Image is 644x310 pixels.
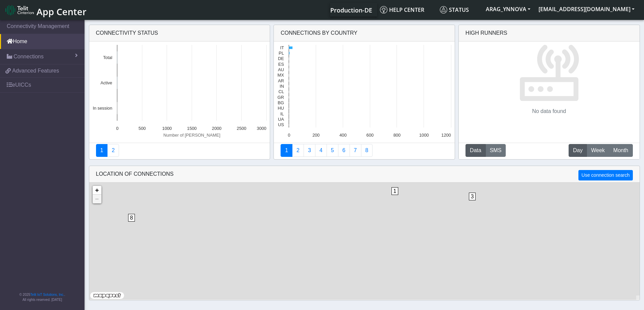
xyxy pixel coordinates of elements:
[591,146,605,154] span: Week
[312,133,319,138] text: 200
[278,100,284,105] text: BG
[304,144,315,157] a: Usage per Country
[280,111,284,116] text: IL
[469,193,476,200] span: 3
[485,144,506,157] button: SMS
[37,5,87,18] span: App Center
[274,25,455,41] div: Connections By Country
[442,133,451,138] text: 1200
[12,67,59,75] span: Advanced Features
[278,106,284,111] text: HU
[278,78,284,83] text: AR
[338,144,350,157] a: 14 Days Trend
[609,144,633,157] button: Month
[292,144,304,157] a: Carrier
[366,133,374,138] text: 600
[330,6,372,14] span: Production-DE
[138,126,145,131] text: 500
[107,144,119,157] a: Deployment status
[587,144,609,157] button: Week
[437,3,482,17] a: Status
[278,62,284,67] text: ES
[279,89,284,94] text: CL
[162,126,171,131] text: 1000
[278,73,284,78] text: MX
[288,133,290,138] text: 0
[278,56,284,61] text: DE
[532,107,566,115] p: No data found
[391,187,399,195] span: 1
[278,67,284,72] text: AU
[380,6,387,13] img: knowledge.svg
[280,84,284,89] text: IN
[96,144,108,157] a: Connectivity status
[14,53,44,61] span: Connections
[89,166,640,182] div: LOCATION OF CONNECTIONS
[315,144,327,157] a: Connections By Carrier
[573,146,582,154] span: Day
[391,187,398,207] div: 1
[93,106,112,111] text: In session
[278,95,284,100] text: GR
[187,126,196,131] text: 1500
[163,133,220,138] text: Number of [PERSON_NAME]
[578,170,633,180] button: Use connection search
[237,126,246,131] text: 2500
[116,126,118,131] text: 0
[330,3,372,17] a: Your current platform instance
[419,133,429,138] text: 1000
[613,146,628,154] span: Month
[466,144,486,157] button: Data
[380,6,424,13] span: Help center
[100,80,112,85] text: Active
[440,6,469,13] span: Status
[534,3,639,15] button: [EMAIL_ADDRESS][DOMAIN_NAME]
[440,6,447,13] img: status.svg
[339,133,347,138] text: 400
[327,144,338,157] a: Usage by Carrier
[93,186,101,195] a: Zoom in
[96,144,263,157] nav: Summary paging
[466,29,507,37] div: High Runners
[5,5,34,16] img: logo-telit-cinterion-gw-new.png
[519,41,579,102] img: No data found
[350,144,361,157] a: Zero Session
[281,144,292,157] a: Connections By Country
[30,293,64,297] a: Telit IoT Solutions, Inc.
[279,51,284,56] text: PL
[361,144,373,157] a: Not Connected for 30 days
[569,144,587,157] button: Day
[89,25,270,41] div: Connectivity status
[257,126,266,131] text: 3000
[377,3,437,17] a: Help center
[5,3,86,17] a: App Center
[128,214,135,222] span: 8
[278,117,284,122] text: UA
[393,133,401,138] text: 800
[93,195,101,203] a: Zoom out
[482,3,534,15] button: ARAG_YNNOVA
[281,144,448,157] nav: Summary paging
[280,45,284,50] text: IT
[103,55,112,60] text: Total
[212,126,221,131] text: 2000
[278,122,284,127] text: US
